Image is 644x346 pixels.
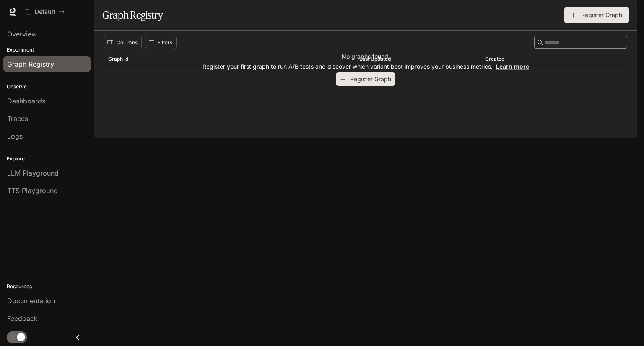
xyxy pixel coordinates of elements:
a: Learn more [496,63,529,70]
button: Select columns [104,36,142,49]
div: Search [534,36,627,49]
button: Register Graph [336,72,395,86]
p: Register your first graph to run A/B tests and discover which variant best improves your business... [203,62,529,71]
div: Graph Id [108,56,128,62]
div: Created [485,56,504,62]
p: No graphs found. [342,52,390,61]
h1: Graph Registry [102,7,163,23]
button: All workspaces [22,3,68,20]
p: Default [35,8,55,15]
button: Register Graph [564,7,629,23]
button: Show filters [145,36,177,49]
